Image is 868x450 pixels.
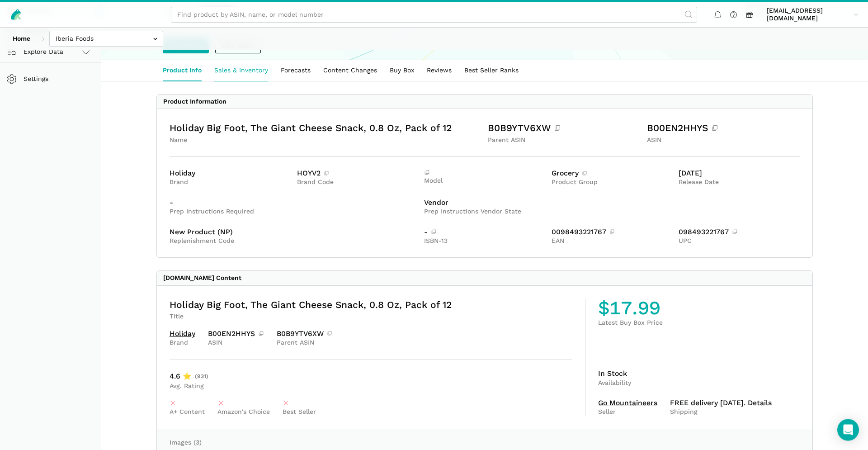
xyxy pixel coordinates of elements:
div: Images (3) [170,439,800,447]
div: 098493221767 [679,229,800,236]
a: Content Changes [317,61,383,81]
div: ASIN [208,339,264,347]
div: HOYV2 [297,170,418,177]
a: Home [6,31,37,47]
div: Parent ASIN [488,137,641,145]
span: 17.99 [609,299,660,318]
div: Best Seller [283,408,316,417]
div: Availability [598,379,631,388]
div: 4.6 ⭐ [170,373,208,381]
span: $ [598,299,609,318]
div: Product Information [163,98,226,106]
div: ISBN-13 [424,237,545,246]
div: Replenishment Code [170,237,418,246]
input: Iberia Foods [49,31,163,47]
div: Release Date [679,179,800,187]
div: Brand Code [297,179,418,187]
div: Title [170,313,572,321]
div: Amazon's Choice [217,408,270,417]
a: Forecasts [274,61,317,81]
div: ASIN [647,137,800,145]
a: Sales & Inventory [208,61,274,81]
span: [EMAIL_ADDRESS][DOMAIN_NAME] [767,7,850,23]
div: UPC [679,237,800,246]
div: 0098493221767 [552,229,673,236]
span: (931) [195,373,208,381]
div: Holiday Big Foot, The Giant Cheese Snack, 0.8 Oz, Pack of 12 [170,299,572,312]
div: [DATE] [679,170,800,177]
div: B00EN2HHYS [647,122,800,135]
a: Buy Box [383,61,420,81]
div: Product Group [552,179,673,187]
div: New Product (NP) [170,229,418,236]
div: B0B9YTV6XW [488,122,641,135]
div: In Stock [598,370,631,378]
div: Latest Buy Box Price [598,319,800,327]
div: Avg. Rating [170,383,208,391]
div: - [170,199,418,207]
a: Product Info [156,61,208,81]
div: Grocery [552,170,673,177]
div: A+ Content [170,408,205,417]
div: Name [170,137,481,145]
div: - [424,229,545,236]
div: Shipping [670,408,772,417]
div: B00EN2HHYS [208,331,264,338]
div: B0B9YTV6XW [277,331,333,338]
a: Best Seller Ranks [458,61,525,81]
div: Seller [598,408,657,417]
div: Prep Instructions Required [170,208,418,216]
a: Holiday [170,331,195,338]
div: FREE delivery [DATE]. Details [670,400,772,407]
div: Holiday Big Foot, The Giant Cheese Snack, 0.8 Oz, Pack of 12 [170,122,481,135]
a: Go Mountaineers [598,400,657,407]
div: Holiday [170,170,291,177]
div: Brand [170,339,195,347]
div: Vendor [424,199,800,207]
div: Prep Instructions Vendor State [424,208,800,216]
a: [EMAIL_ADDRESS][DOMAIN_NAME] [764,5,862,24]
span: Explore Data [9,47,63,58]
div: [DOMAIN_NAME] Content [163,275,241,283]
div: Parent ASIN [277,339,333,347]
div: EAN [552,237,673,246]
div: Open Intercom Messenger [837,419,859,441]
div: Brand [170,179,291,187]
a: Reviews [420,61,458,81]
input: Find product by ASIN, name, or model number [171,7,697,23]
div: Model [424,177,545,185]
